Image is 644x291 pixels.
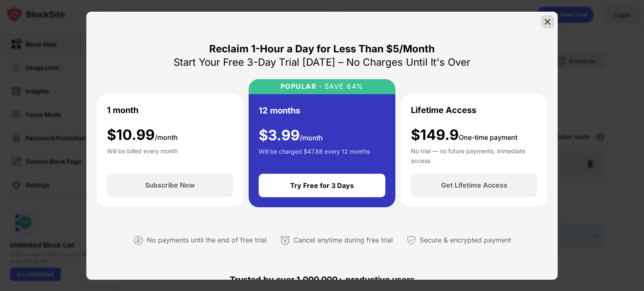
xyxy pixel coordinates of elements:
[155,133,178,142] span: /month
[133,235,143,245] img: not-paying
[322,82,364,90] div: SAVE 64%
[259,127,323,144] div: $ 3.99
[147,234,267,246] div: No payments until the end of free trial
[406,235,416,245] img: secured-payment
[459,133,517,142] span: One-time payment
[107,104,138,116] div: 1 month
[145,181,195,189] div: Subscribe Now
[411,104,476,116] div: Lifetime Access
[107,147,178,163] div: Will be billed every month
[209,42,435,56] div: Reclaim 1-Hour a Day for Less Than $5/Month
[420,234,511,246] div: Secure & encrypted payment
[259,104,300,117] div: 12 months
[293,234,393,246] div: Cancel anytime during free trial
[280,235,290,245] img: cancel-anytime
[411,147,537,163] div: No trial — no future payments, immediate access
[411,126,517,144] div: $149.9
[290,181,354,190] div: Try Free for 3 Days
[259,147,370,164] div: Will be charged $47.88 every 12 months
[174,56,470,69] div: Start Your Free 3-Day Trial [DATE] – No Charges Until It's Over
[441,181,507,189] div: Get Lifetime Access
[300,134,323,142] span: /month
[107,126,178,144] div: $ 10.99
[280,82,322,90] div: POPULAR ·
